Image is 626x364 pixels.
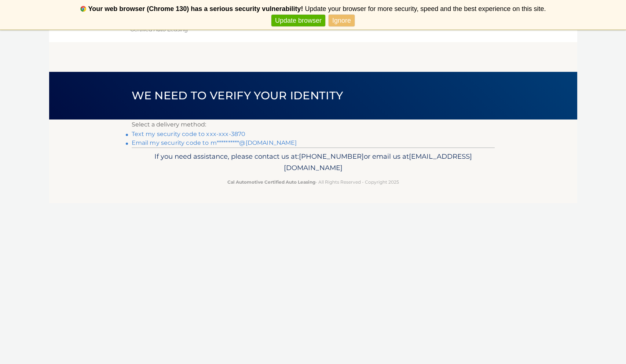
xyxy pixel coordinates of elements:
strong: Cal Automotive Certified Auto Leasing [227,179,315,185]
p: Select a delivery method: [132,120,495,130]
span: [PHONE_NUMBER] [299,152,364,161]
a: Ignore [329,15,355,27]
span: Update your browser for more security, speed and the best experience on this site. [305,5,546,12]
a: Text my security code to xxx-xxx-3870 [132,130,246,137]
p: If you need assistance, please contact us at: or email us at [136,151,490,174]
a: Update browser [271,15,325,27]
p: - All Rights Reserved - Copyright 2025 [136,178,490,186]
b: Your web browser (Chrome 130) has a serious security vulnerability! [88,5,303,12]
a: Email my security code to m**********@[DOMAIN_NAME] [132,139,297,146]
span: We need to verify your identity [132,89,343,102]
